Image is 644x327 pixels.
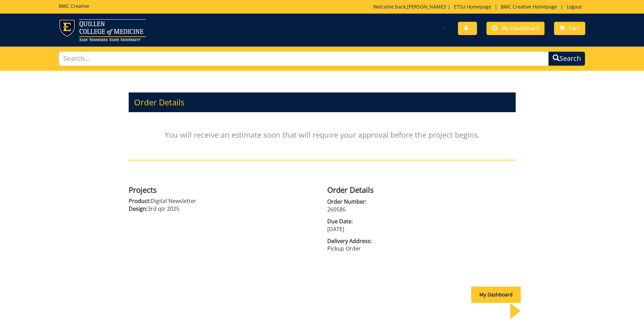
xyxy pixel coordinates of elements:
[129,205,317,213] p: 3rd qtr 2025
[129,197,151,205] span: Product:
[59,19,146,41] img: ETSU logo
[471,287,521,303] div: My Dashboard
[471,291,521,298] a: My Dashboard
[327,225,516,233] p: [DATE]
[327,218,516,225] span: Due Date:
[497,3,560,10] a: BMC Creative Homepage
[373,3,585,10] p: Welcome back, ! | | |
[129,92,516,112] h3: Order Details
[59,51,549,66] input: Search...
[486,22,545,35] a: My Dashboard
[327,237,516,245] span: Delivery Address:
[563,3,585,10] a: Logout
[129,205,148,212] span: Design:
[59,3,89,8] h5: BMC Creative
[129,197,317,205] p: Digital Newsletter
[129,116,516,154] p: You will receive an estimate soon that will require your approval before the project begins.
[554,22,585,35] a: Cart
[327,245,516,253] p: Pickup Order
[569,24,580,32] span: Cart
[548,51,585,66] button: Search
[327,198,516,206] span: Order Number:
[501,24,539,32] span: My Dashboard
[450,3,495,10] a: ETSU Homepage
[129,186,317,194] h4: Projects
[407,3,445,10] a: [PERSON_NAME]
[327,206,516,213] p: 260586
[327,186,516,194] h4: Order Details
